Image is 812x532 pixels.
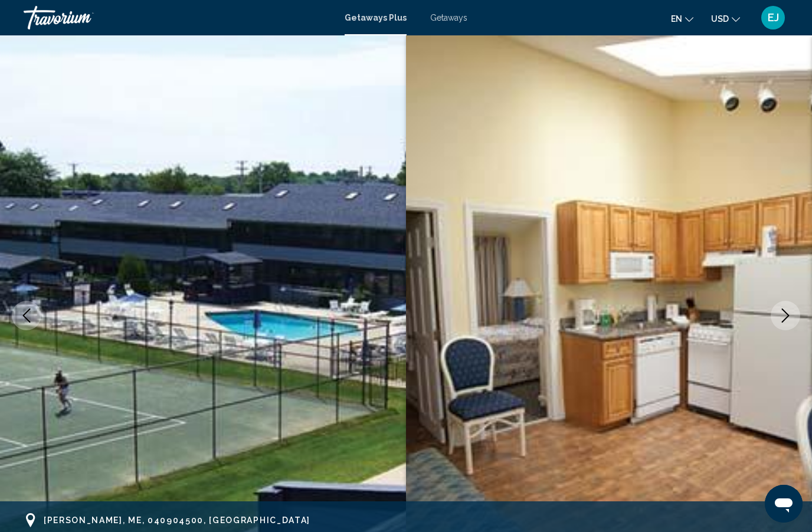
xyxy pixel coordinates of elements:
button: Previous image [12,301,41,330]
span: EJ [768,12,779,24]
span: USD [711,14,729,24]
a: Getaways Plus [345,13,407,22]
span: en [671,14,682,24]
button: Change currency [711,10,740,27]
span: [PERSON_NAME], ME, 040904500, [GEOGRAPHIC_DATA] [44,515,310,525]
button: Change language [671,10,693,27]
a: Travorium [24,6,333,29]
button: Next image [771,301,800,330]
button: User Menu [758,5,788,30]
a: Getaways [430,13,467,22]
iframe: Button to launch messaging window [765,485,803,523]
